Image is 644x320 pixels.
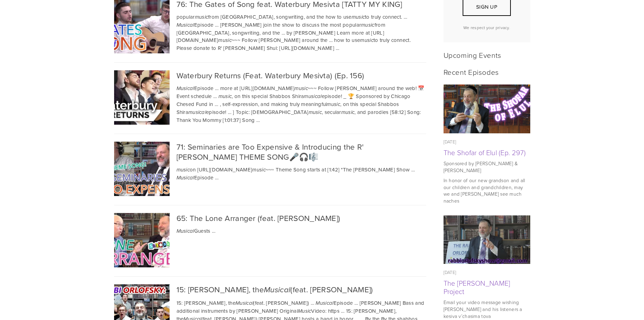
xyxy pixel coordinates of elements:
[177,227,211,234] span: Guests
[361,22,375,28] em: music
[177,85,425,100] span: more at [URL][DOMAIN_NAME] ~~~ Follow [PERSON_NAME] around the web! 📅 Event schedule
[177,22,194,28] em: Musical
[177,108,421,124] span: ] Topic: [DEMOGRAPHIC_DATA] , secular , and parodies [58:12] Song: Thank You Mommy [1:01:37] Song
[218,37,232,44] em: music
[476,3,497,10] span: Sign Up
[444,215,530,264] a: The Rabbi Orlofsky Rosh Hashana Project
[188,109,206,116] em: musical
[360,37,373,44] em: music
[114,213,426,223] div: 65: The Lone Arranger (feat. [PERSON_NAME])
[444,278,510,296] a: The [PERSON_NAME] Project
[195,14,208,20] em: music
[444,68,530,76] h2: Recent Episodes
[213,92,217,100] span: …
[177,299,424,314] span: [PERSON_NAME] Bass and additional instruments by [PERSON_NAME] Original Video: https
[444,85,530,133] a: The Shofar of Elul (Ep. 297)
[177,175,194,181] em: Musical
[177,85,214,92] span: Episode
[114,70,426,80] div: Waterbury Returns (Feat. Waterbury Mesivta) (Ep. 156)
[218,94,232,100] em: music
[114,134,426,205] div: 71: Seminaries are Too Expensive & Introducing the R' [PERSON_NAME] THEME SONG🎤🎧🎼 musicon [URL][D...
[316,300,333,306] em: Musical
[264,285,290,295] em: Musical
[215,174,218,181] span: …
[449,25,524,30] p: We respect your privacy.
[177,174,214,181] span: Episode
[177,299,309,306] span: 15: [PERSON_NAME], the (feat. [PERSON_NAME])
[304,94,321,100] em: musical
[114,205,426,276] div: 65: The Lone Arranger (feat. [PERSON_NAME]) MusicalGuests …
[411,166,415,173] span: …
[177,29,384,44] span: by [PERSON_NAME] Learn more at [URL][DOMAIN_NAME] ~~~ Follow [PERSON_NAME] around the
[443,215,530,264] img: The Rabbi Orlofsky Rosh Hashana Project
[177,92,411,108] span: , on this special Shabbos Shira episode! _ 🏆 Sponsored by Chicago Chesed Fund in
[294,86,308,92] em: music
[309,109,322,116] em: music
[215,85,218,92] span: …
[256,116,260,124] span: …
[252,167,266,173] em: music
[114,142,426,162] div: 71: Seminaries are Too Expensive & Introducing the R' [PERSON_NAME] THEME SONG🎤🎧🎼
[282,29,285,36] span: …
[341,307,344,314] span: …
[177,100,399,116] span: , self-expression, and making truly meaningful , on this special Shabbos Shira episode!
[444,139,456,145] time: [DATE]
[177,167,190,173] em: music
[212,227,215,234] span: …
[336,44,339,52] span: …
[235,300,253,306] em: Musical
[177,21,385,36] span: [PERSON_NAME] join the show to discuss the most popular from [GEOGRAPHIC_DATA], songwriting, and the
[443,85,530,133] img: The Shofar of Elul (Ep. 297)
[444,160,530,174] p: Sponsored by [PERSON_NAME] & [PERSON_NAME]
[444,51,530,59] h2: Upcoming Events
[228,108,231,116] span: …
[329,36,333,44] span: …
[215,21,218,28] span: …
[177,228,194,234] em: Musical
[444,148,526,157] a: The Shofar of Elul (Ep. 297)
[404,13,407,20] span: …
[327,101,340,108] em: music
[177,166,410,173] span: on [URL][DOMAIN_NAME] ~~~ Theme Song starts at [1:42] "The [PERSON_NAME] Show
[352,14,365,20] em: music
[177,86,194,92] em: Musical
[316,299,353,306] span: Episode
[444,269,456,275] time: [DATE]
[177,13,402,20] span: popular from [GEOGRAPHIC_DATA], songwriting, and the how to use to truly connect.
[444,177,530,204] p: In honor of our new grandson and all our children and grandchildren, may we and [PERSON_NAME] see...
[114,284,426,295] div: 15: [PERSON_NAME], the (feat. [PERSON_NAME])
[311,299,314,306] span: …
[354,299,358,306] span: …
[177,21,214,28] span: Episode
[114,62,426,134] div: Waterbury Returns (Feat. Waterbury Mesivta) (Ep. 156) MusicalEpisode … more at [URL][DOMAIN_NAME]...
[215,100,218,108] span: …
[298,308,311,314] em: Music
[341,109,355,116] em: music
